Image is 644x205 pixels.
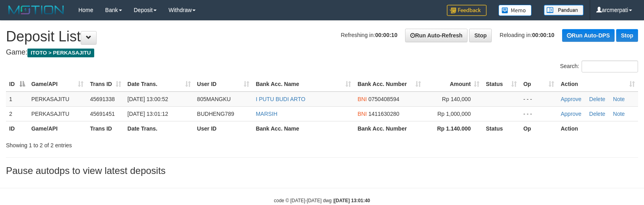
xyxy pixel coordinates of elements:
h3: Pause autodps to view latest deposits [6,166,638,176]
a: Stop [616,29,638,42]
a: Approve [561,96,581,102]
a: I PUTU BUDI ARTO [256,96,305,102]
th: Date Trans.: activate to sort column ascending [124,77,194,92]
span: Copy 0750408594 to clipboard [369,96,400,102]
span: BNI [357,96,367,102]
div: Showing 1 to 2 of 2 entries [6,138,262,149]
small: code © [DATE]-[DATE] dwg | [274,198,370,203]
span: [DATE] 13:01:12 [128,111,168,117]
th: Game/API [28,121,87,136]
th: User ID [194,121,253,136]
a: MARSIH [256,111,277,117]
span: BUDHENG789 [197,111,234,117]
th: Action: activate to sort column ascending [557,77,638,92]
span: 45691451 [90,111,114,117]
td: 1 [6,92,28,107]
span: 45691338 [90,96,114,102]
th: ID: activate to sort column descending [6,77,28,92]
span: Reloading in: [500,32,555,38]
th: Action [557,121,638,136]
span: Rp 140,000 [442,96,471,102]
th: Trans ID: activate to sort column ascending [87,77,124,92]
img: Button%20Memo.svg [499,5,532,16]
a: Stop [469,29,492,42]
a: Run Auto-DPS [562,29,615,42]
th: User ID: activate to sort column ascending [194,77,253,92]
td: PERKASAJITU [28,106,87,121]
img: panduan.png [544,5,584,16]
a: Delete [589,111,605,117]
th: Status: activate to sort column ascending [483,77,520,92]
th: Bank Acc. Number [354,121,424,136]
span: [DATE] 13:00:52 [128,96,168,102]
strong: 00:00:10 [375,32,398,38]
td: PERKASAJITU [28,92,87,107]
span: Copy 1411630280 to clipboard [369,111,400,117]
th: Amount: activate to sort column ascending [424,77,483,92]
th: Op: activate to sort column ascending [520,77,557,92]
th: Op [520,121,557,136]
th: Bank Acc. Number: activate to sort column ascending [354,77,424,92]
a: Run Auto-Refresh [405,29,467,42]
span: Refreshing in: [341,32,397,38]
th: Trans ID [87,121,124,136]
h1: Deposit List [6,29,638,45]
label: Search: [560,61,638,72]
th: Bank Acc. Name: activate to sort column ascending [252,77,354,92]
span: ITOTO > PERKASAJITU [27,49,94,57]
td: - - - [520,106,557,121]
img: Feedback.jpg [447,5,487,16]
td: 2 [6,106,28,121]
td: - - - [520,92,557,107]
input: Search: [582,61,638,72]
a: Note [613,111,625,117]
strong: [DATE] 13:01:40 [334,198,370,203]
th: Rp 1.140.000 [424,121,483,136]
img: MOTION_logo.png [6,4,66,16]
th: Date Trans. [124,121,194,136]
strong: 00:00:10 [532,32,555,38]
th: Game/API: activate to sort column ascending [28,77,87,92]
a: Approve [561,111,581,117]
th: ID [6,121,28,136]
span: BNI [357,111,367,117]
th: Bank Acc. Name [252,121,354,136]
a: Note [613,96,625,102]
span: Rp 1,000,000 [437,111,471,117]
a: Delete [589,96,605,102]
span: 805MANGKU [197,96,231,102]
h4: Game: [6,49,638,57]
th: Status [483,121,520,136]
